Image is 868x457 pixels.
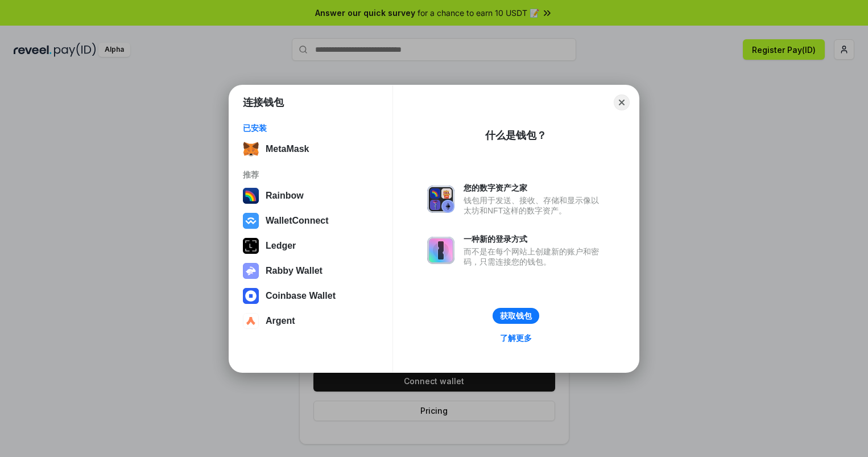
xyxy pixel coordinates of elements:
div: 钱包用于发送、接收、存储和显示像以太坊和NFT这样的数字资产。 [464,195,605,216]
img: svg+xml,%3Csvg%20width%3D%2228%22%20height%3D%2228%22%20viewBox%3D%220%200%2028%2028%22%20fill%3D... [243,213,259,229]
button: 获取钱包 [493,308,539,324]
div: Rabby Wallet [266,266,323,276]
img: svg+xml,%3Csvg%20xmlns%3D%22http%3A%2F%2Fwww.w3.org%2F2000%2Fsvg%22%20fill%3D%22none%22%20viewBox... [427,186,454,213]
button: Argent [239,310,382,332]
img: svg+xml,%3Csvg%20xmlns%3D%22http%3A%2F%2Fwww.w3.org%2F2000%2Fsvg%22%20fill%3D%22none%22%20viewBox... [427,237,454,264]
button: Rainbow [239,184,382,207]
div: 而不是在每个网站上创建新的账户和密码，只需连接您的钱包。 [464,246,605,267]
div: 一种新的登录方式 [464,234,605,244]
img: svg+xml,%3Csvg%20width%3D%2228%22%20height%3D%2228%22%20viewBox%3D%220%200%2028%2028%22%20fill%3D... [243,288,259,304]
div: 了解更多 [500,333,532,343]
div: 您的数字资产之家 [464,183,605,193]
button: Coinbase Wallet [239,285,382,307]
button: MetaMask [239,138,382,160]
button: Ledger [239,234,382,257]
div: MetaMask [266,144,309,154]
button: Close [614,94,630,110]
div: Ledger [266,241,296,251]
img: svg+xml,%3Csvg%20xmlns%3D%22http%3A%2F%2Fwww.w3.org%2F2000%2Fsvg%22%20width%3D%2228%22%20height%3... [243,238,259,254]
div: Coinbase Wallet [266,291,336,301]
div: 已安装 [243,123,379,133]
div: WalletConnect [266,216,329,226]
img: svg+xml,%3Csvg%20xmlns%3D%22http%3A%2F%2Fwww.w3.org%2F2000%2Fsvg%22%20fill%3D%22none%22%20viewBox... [243,263,259,279]
a: 了解更多 [493,331,539,345]
img: svg+xml,%3Csvg%20width%3D%22120%22%20height%3D%22120%22%20viewBox%3D%220%200%20120%20120%22%20fil... [243,188,259,204]
button: WalletConnect [239,209,382,232]
div: Argent [266,316,295,326]
div: Rainbow [266,191,304,201]
div: 获取钱包 [500,311,532,321]
img: svg+xml,%3Csvg%20fill%3D%22none%22%20height%3D%2233%22%20viewBox%3D%220%200%2035%2033%22%20width%... [243,141,259,157]
img: svg+xml,%3Csvg%20width%3D%2228%22%20height%3D%2228%22%20viewBox%3D%220%200%2028%2028%22%20fill%3D... [243,313,259,329]
div: 推荐 [243,170,379,180]
h1: 连接钱包 [243,96,284,109]
button: Rabby Wallet [239,260,382,282]
div: 什么是钱包？ [485,129,547,142]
